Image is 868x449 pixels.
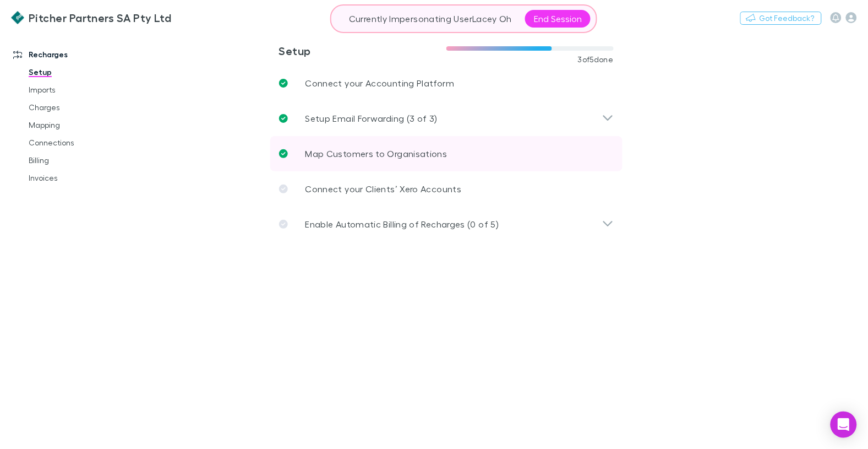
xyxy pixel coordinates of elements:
div: Open Intercom Messenger [831,412,857,438]
p: Connect your Accounting Platform [305,77,455,90]
p: Connect your Clients’ Xero Accounts [305,182,462,196]
a: Pitcher Partners SA Pty Ltd [4,4,178,31]
h3: Setup [279,44,446,57]
div: Setup Email Forwarding (3 of 3) [270,101,623,136]
button: End Session [525,10,591,28]
a: Setup [18,63,137,81]
p: Map Customers to Organisations [305,147,447,160]
p: Setup Email Forwarding (3 of 3) [305,112,438,125]
a: Connections [18,134,137,152]
p: Enable Automatic Billing of Recharges (0 of 5) [305,218,499,231]
a: Billing [18,152,137,169]
h3: Pitcher Partners SA Pty Ltd [29,11,171,24]
a: Recharges [2,46,137,63]
img: Pitcher Partners SA Pty Ltd's Logo [11,11,24,24]
div: Enable Automatic Billing of Recharges (0 of 5) [270,207,623,242]
a: Connect your Clients’ Xero Accounts [270,171,623,207]
a: Charges [18,99,137,116]
p: Currently Impersonating User Lacey Oh [349,12,512,25]
a: Mapping [18,116,137,134]
a: Imports [18,81,137,99]
button: Got Feedback? [740,12,822,25]
a: Invoices [18,169,137,187]
span: 3 of 5 done [578,55,614,64]
a: Map Customers to Organisations [270,136,623,171]
a: Connect your Accounting Platform [270,66,623,101]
